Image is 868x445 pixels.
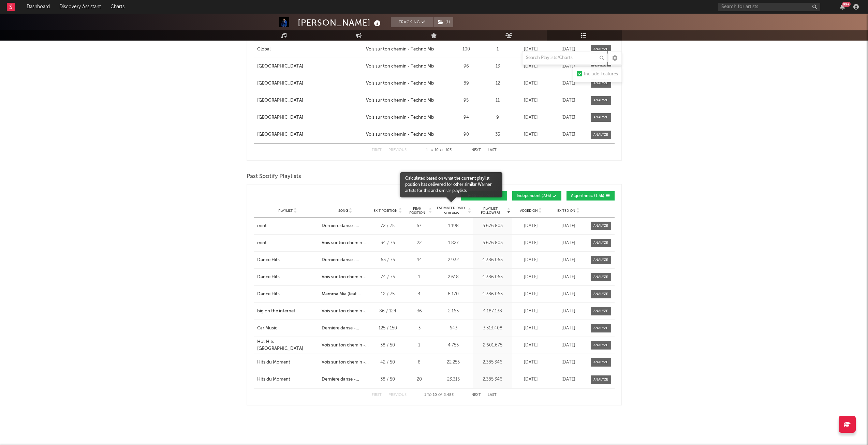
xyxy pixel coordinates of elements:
div: [GEOGRAPHIC_DATA] [257,97,303,104]
span: Playlist [278,209,293,213]
div: 2.601.675 [475,342,511,349]
div: [DATE] [514,80,548,87]
span: of [440,149,444,152]
button: Next [471,393,481,397]
a: Dance Hits [257,274,319,281]
div: Dernière danse - Techno Mix [322,257,369,264]
button: Independent(736) [512,191,561,201]
div: [DATE] [551,359,586,366]
span: Playlist Followers [475,207,506,215]
div: 1.198 [436,223,471,229]
div: Vois sur ton chemin - Techno Mix [322,240,369,247]
div: 1.827 [436,240,471,247]
div: 1 10 103 [420,146,458,154]
div: [DATE] [551,63,586,70]
div: 4 [407,291,432,298]
div: 12 / 75 [372,291,403,298]
a: Dernière danse - Techno Mix [322,325,369,332]
a: Dernière danse - Techno Mix [322,376,369,383]
div: 4.755 [436,342,471,349]
div: [DATE] [514,114,548,121]
div: Vois sur ton chemin - Techno Mix [366,97,435,104]
div: [DATE] [514,308,548,315]
a: Dance Hits [257,257,319,264]
a: Vois sur ton chemin - Techno Mix [322,274,369,281]
span: ( 1 ) [433,17,454,27]
button: Last [488,393,497,397]
div: 4.386.063 [475,257,511,264]
a: Vois sur ton chemin - Techno Mix [366,63,447,70]
a: Vois sur ton chemin - Techno Mix [366,46,447,53]
a: Global [257,46,363,53]
div: [GEOGRAPHIC_DATA] [257,80,303,87]
a: Mamma Mia (feat. Mentissa) - Techno Mix [322,291,369,298]
div: [GEOGRAPHIC_DATA] [257,114,303,121]
div: 5.676.803 [475,240,511,247]
div: 13 [485,63,511,70]
input: Search Playlists/Charts [522,51,607,65]
button: Last [488,148,497,152]
div: 42 / 50 [372,359,403,366]
div: [DATE] [514,223,548,229]
div: 86 / 124 [372,308,403,315]
span: to [429,149,433,152]
div: 11 [485,97,511,104]
a: Hot Hits [GEOGRAPHIC_DATA] [257,339,319,352]
div: [DATE] [551,376,586,383]
div: [DATE] [514,46,548,53]
div: [DATE] [551,291,586,298]
div: 3.313.408 [475,325,511,332]
div: 2.165 [436,308,471,315]
div: [DATE] [514,97,548,104]
a: Car Music [257,325,319,332]
div: [DATE] [551,80,586,87]
div: 1 [485,46,511,53]
a: Vois sur ton chemin - Techno Mix [366,97,447,104]
div: 2.385.346 [475,376,511,383]
div: 90 [451,131,482,138]
a: Vois sur ton chemin - Techno Mix [366,131,447,138]
div: 35 [485,131,511,138]
span: Algorithmic ( 1.5k ) [571,194,604,198]
a: Vois sur ton chemin - Techno Mix [366,80,447,87]
div: 8 [407,359,432,366]
div: 89 [451,80,482,87]
div: 99 + [842,2,851,7]
div: [DATE] [514,342,548,349]
div: 22 [407,240,432,247]
div: 20 [407,376,432,383]
span: Exited On [557,209,575,213]
a: big on the internet [257,308,319,315]
a: [GEOGRAPHIC_DATA] [257,63,363,70]
div: [PERSON_NAME] [298,17,382,28]
div: 12 [485,80,511,87]
div: [DATE] [514,131,548,138]
span: Exit Position [373,209,398,213]
div: [DATE] [514,291,548,298]
div: [DATE] [551,325,586,332]
div: Hits du Moment [257,359,290,366]
button: First [372,148,382,152]
div: Dernière danse - Techno Mix [322,223,369,229]
div: Dance Hits [257,274,280,281]
div: [DATE] [514,274,548,281]
div: [GEOGRAPHIC_DATA] [257,63,303,70]
div: 1 [407,274,432,281]
a: Vois sur ton chemin - Techno Mix [322,308,369,315]
div: 44 [407,257,432,264]
span: Calculated based on what the current playlist position has delivered for other similar Warner art... [400,176,502,194]
span: Estimated Daily Streams [436,206,467,216]
span: Peak Position [407,207,428,215]
a: Vois sur ton chemin - Techno Mix [322,342,369,349]
span: Added On [520,209,538,213]
div: big on the internet [257,308,295,315]
div: [DATE] [551,114,586,121]
div: Vois sur ton chemin - Techno Mix [366,80,435,87]
span: to [427,394,431,397]
div: 94 [451,114,482,121]
div: Hits du Moment [257,376,290,383]
button: Tracking [391,17,433,27]
div: 95 [451,97,482,104]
